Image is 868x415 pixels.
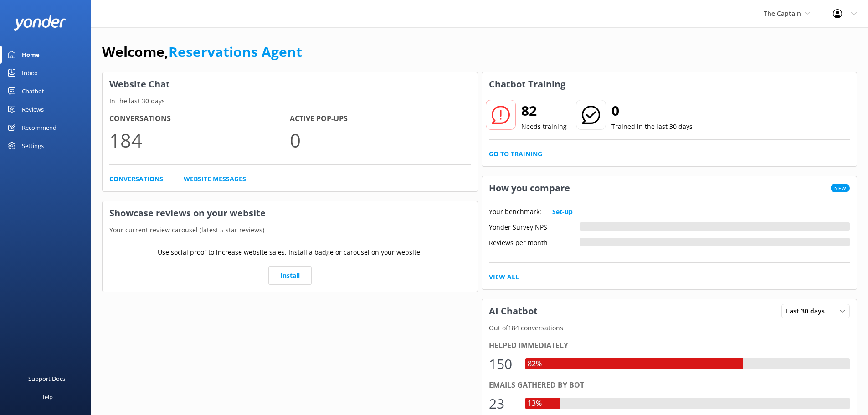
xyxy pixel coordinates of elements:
[525,398,544,410] div: 13%
[109,174,163,184] a: Conversations
[489,222,580,231] div: Yonder Survey NPS
[103,96,478,106] p: In the last 30 days
[22,46,40,64] div: Home
[102,41,302,63] h1: Welcome,
[521,100,567,122] h2: 82
[482,323,857,333] p: Out of 184 conversations
[831,184,850,192] span: New
[611,122,693,132] p: Trained in the last 30 days
[482,299,544,323] h3: AI Chatbot
[489,393,516,415] div: 23
[22,82,44,100] div: Chatbot
[40,388,53,406] div: Help
[290,125,470,155] p: 0
[521,122,567,132] p: Needs training
[489,207,541,217] p: Your benchmark:
[103,201,478,225] h3: Showcase reviews on your website
[184,174,246,184] a: Website Messages
[103,72,478,96] h3: Website Chat
[489,340,850,352] div: Helped immediately
[268,266,312,285] a: Install
[14,15,66,31] img: yonder-white-logo.png
[22,118,56,137] div: Recommend
[103,225,478,235] p: Your current review carousel (latest 5 star reviews)
[552,207,573,217] a: Set-up
[109,125,290,155] p: 184
[158,247,422,257] p: Use social proof to increase website sales. Install a badge or carousel on your website.
[489,272,519,282] a: View All
[489,149,542,159] a: Go to Training
[786,306,830,316] span: Last 30 days
[109,113,290,125] h4: Conversations
[22,100,44,118] div: Reviews
[489,353,516,375] div: 150
[525,358,544,370] div: 82%
[28,369,65,388] div: Support Docs
[611,100,693,122] h2: 0
[22,64,38,82] div: Inbox
[764,9,801,18] span: The Captain
[482,176,577,200] h3: How you compare
[22,137,44,155] div: Settings
[290,113,470,125] h4: Active Pop-ups
[489,238,580,246] div: Reviews per month
[482,72,572,96] h3: Chatbot Training
[489,379,850,391] div: Emails gathered by bot
[169,42,302,61] a: Reservations Agent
